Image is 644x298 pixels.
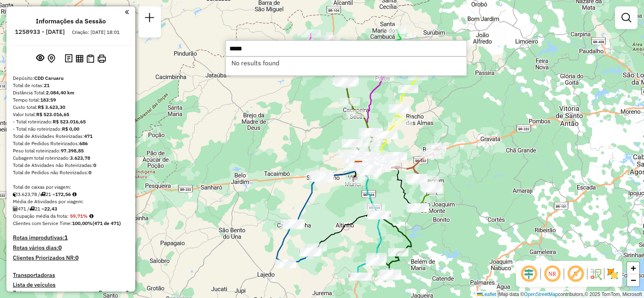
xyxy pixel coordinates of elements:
[63,52,74,65] button: Logs desbloquear sessão
[13,75,129,82] div: Depósito:
[606,267,619,280] img: Exibir/Ocultar setores
[13,213,68,219] span: Ocupação média da frota:
[75,254,78,261] strong: 0
[13,290,28,296] a: Rotas
[13,169,129,176] div: Total de Pedidos não Roteirizados:
[85,53,96,65] button: Visualizar Romaneio
[15,28,65,35] h6: 1258933 - [DATE]
[72,192,76,197] i: Meta Caixas/viagem: 156,78 Diferença: 15,78
[40,192,45,197] i: Total de rotas
[35,52,46,65] button: Exibir sessão original
[58,244,62,251] strong: 0
[13,191,129,198] div: 3.623,78 / 21 =
[477,292,496,297] a: Leaflet
[13,118,129,125] div: - Total roteirizado:
[125,7,129,17] a: Clique aqui para minimizar o painel
[13,111,129,118] div: Valor total:
[497,292,499,297] span: |
[475,291,644,298] div: Map data © contributors,© 2025 TomTom, Microsoft
[74,53,85,64] button: Visualizar relatório de Roteirização
[13,183,129,191] div: Total de caixas por viagem:
[13,192,18,197] i: Cubagem total roteirizado
[46,52,57,65] button: Centralizar mapa no depósito ou ponto de apoio
[13,96,129,104] div: Tempo total:
[13,147,129,154] div: Peso total roteirizado:
[44,82,50,88] strong: 21
[13,272,129,279] h4: Transportadoras
[543,264,562,283] span: Ocultar NR
[36,111,69,117] strong: R$ 523.016,65
[13,244,129,251] h4: Rotas vários dias:
[631,263,636,273] span: +
[46,90,74,96] strong: 2.084,40 km
[29,206,35,211] i: Total de rotas
[13,89,129,96] div: Distância Total:
[44,206,57,212] strong: 22,43
[79,140,88,146] strong: 686
[99,290,129,296] h4: Recargas: 0
[13,198,129,205] div: Média de Atividades por viagem:
[13,82,129,89] div: Total de rotas:
[38,104,65,110] strong: R$ 3.623,30
[13,206,18,211] i: Total de Atividades
[631,275,636,285] span: −
[70,155,90,161] strong: 3.623,78
[55,191,71,197] strong: 172,56
[353,160,364,171] img: CDD Caruaru
[61,148,84,154] strong: 97.398,85
[64,234,68,241] strong: 1
[618,10,634,26] a: Exibir filtros
[72,220,93,226] strong: 100,00%
[13,234,129,241] h4: Rotas improdutivas:
[13,133,129,140] div: Total de Atividades Roteirizadas:
[53,119,86,125] strong: R$ 523.016,65
[627,262,639,274] a: Zoom in
[13,154,129,162] div: Cubagem total roteirizado:
[226,57,466,69] ul: Option List
[226,57,466,69] li: No results found
[13,205,129,213] div: 471 / 21 =
[84,133,93,139] strong: 471
[519,264,539,283] span: Ocultar deslocamento
[36,17,106,25] h4: Informações da Sessão
[566,264,585,283] span: Exibir rótulo
[13,281,129,288] h4: Lista de veículos
[62,126,79,132] strong: R$ 0,00
[13,162,129,169] div: Total de Atividades não Roteirizadas:
[93,220,121,226] strong: (471 de 471)
[93,162,96,168] strong: 0
[13,254,129,261] h4: Clientes Priorizados NR:
[524,292,558,297] a: OpenStreetMap
[34,75,64,81] strong: CDD Caruaru
[142,10,158,28] a: Nova sessão e pesquisa
[70,213,88,219] strong: 59,71%
[13,140,129,147] div: Total de Pedidos Roteirizados:
[96,53,107,65] button: Imprimir Rotas
[13,125,129,133] div: - Total não roteirizado:
[89,169,91,175] strong: 0
[627,274,639,286] a: Zoom out
[589,267,602,280] img: Fluxo de ruas
[13,104,129,111] div: Custo total:
[40,97,56,103] strong: 183:59
[13,220,72,226] span: Clientes com Service Time:
[89,214,93,219] em: Média calculada utilizando a maior ocupação (%Peso ou %Cubagem) de cada rota da sessão. Rotas cro...
[69,29,123,36] div: Criação: [DATE] 18:01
